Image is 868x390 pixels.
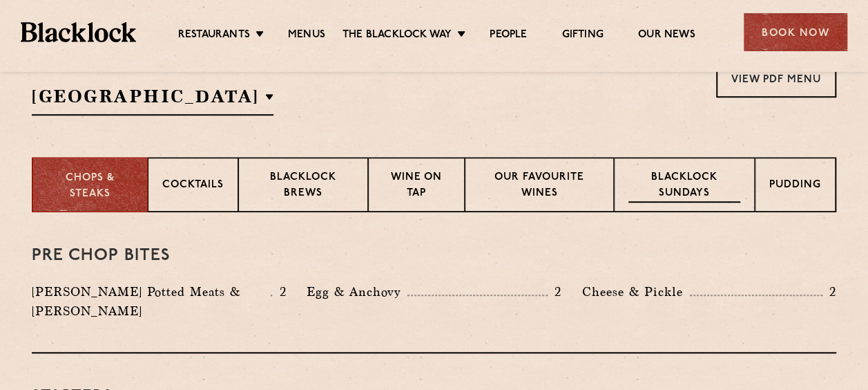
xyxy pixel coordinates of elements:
a: The Blacklock Way [343,28,452,44]
a: View PDF Menu [716,59,836,98]
a: Our News [638,28,695,44]
p: Cocktails [162,178,224,195]
img: BL_Textured_Logo-footer-cropped.svg [21,22,136,41]
p: 2 [822,283,836,301]
a: Restaurants [178,28,250,44]
p: Egg & Anchovy [307,282,407,301]
p: Blacklock Sundays [628,170,740,203]
p: Pudding [769,178,821,195]
p: Cheese & Pickle [582,282,690,301]
p: [PERSON_NAME] Potted Meats & [PERSON_NAME] [32,282,271,321]
p: 2 [548,283,561,301]
h2: [GEOGRAPHIC_DATA] [32,84,273,115]
a: People [490,28,527,44]
p: 2 [272,283,286,301]
a: Menus [288,28,325,44]
p: Our favourite wines [479,170,599,203]
h3: Pre Chop Bites [32,247,836,265]
p: Chops & Steaks [47,171,133,202]
p: Blacklock Brews [253,170,354,203]
p: Wine on Tap [383,170,450,203]
div: Book Now [744,13,847,51]
a: Gifting [561,28,603,44]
